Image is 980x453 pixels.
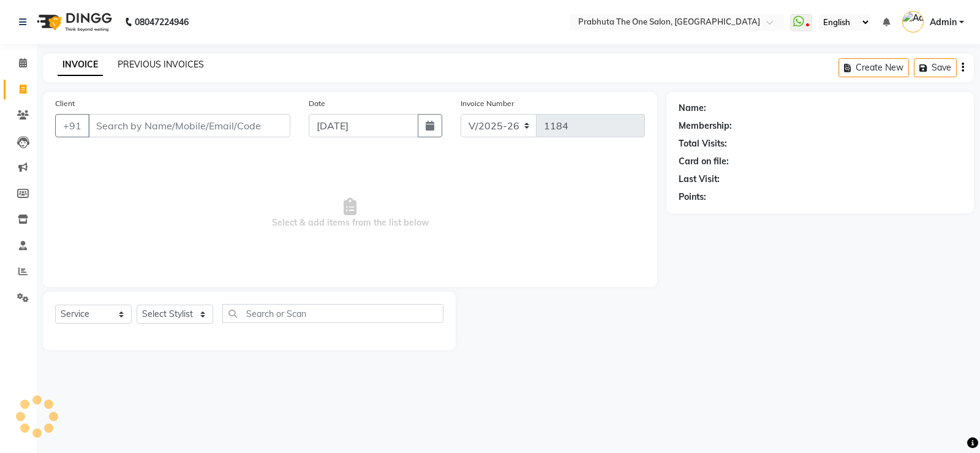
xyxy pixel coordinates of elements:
div: Total Visits: [679,137,727,150]
button: Save [914,58,957,77]
a: INVOICE [58,54,103,76]
label: Invoice Number [461,98,514,109]
b: 08047224946 [135,5,189,39]
img: logo [31,5,115,39]
input: Search or Scan [222,304,443,323]
input: Search by Name/Mobile/Email/Code [88,114,290,137]
div: Card on file: [679,155,729,168]
button: Create New [839,58,909,77]
div: Points: [679,191,706,204]
button: +91 [55,114,89,137]
div: Membership: [679,120,732,132]
a: PREVIOUS INVOICES [118,59,204,70]
label: Client [55,98,75,109]
div: Last Visit: [679,173,720,186]
span: Select & add items from the list below [55,152,645,275]
label: Date [309,98,325,109]
span: Admin [930,16,957,29]
div: Name: [679,102,706,115]
img: Admin [902,11,924,32]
